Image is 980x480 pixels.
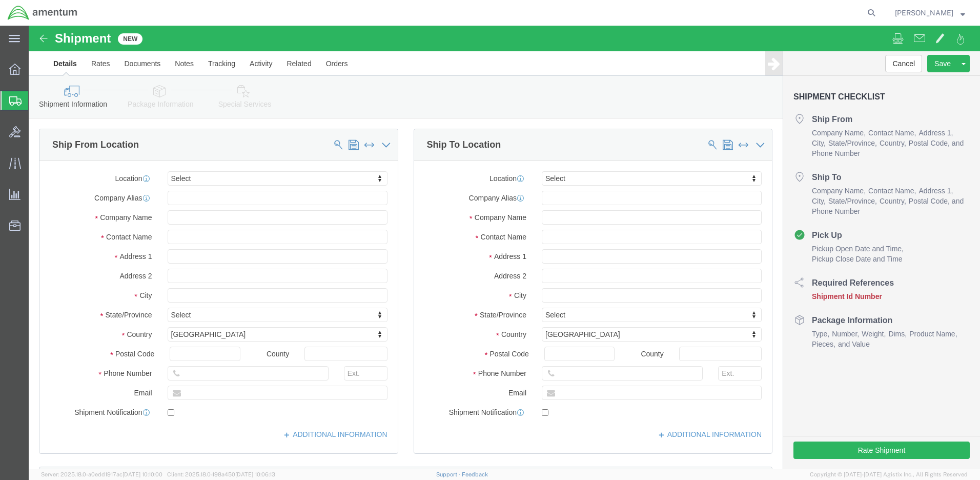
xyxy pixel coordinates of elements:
[810,470,968,479] span: Copyright © [DATE]-[DATE] Agistix Inc., All Rights Reserved
[462,471,488,477] a: Feedback
[29,26,980,469] iframe: FS Legacy Container
[895,7,953,18] span: Ronald Pineda
[436,471,462,477] a: Support
[7,5,78,21] img: logo
[167,471,275,477] span: Client: 2025.18.0-198a450
[41,471,162,477] span: Server: 2025.18.0-a0edd1917ac
[235,471,275,477] span: [DATE] 10:06:13
[894,7,966,19] button: [PERSON_NAME]
[122,471,162,477] span: [DATE] 10:10:00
